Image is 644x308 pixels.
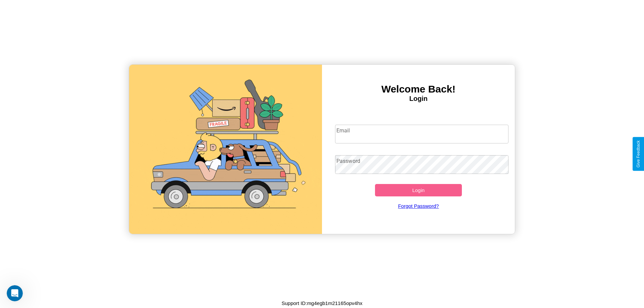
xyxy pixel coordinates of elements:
div: Give Feedback [636,140,641,168]
button: Login [375,184,462,196]
h3: Welcome Back! [322,83,515,95]
img: gif [129,65,322,234]
h4: Login [322,95,515,103]
iframe: Intercom live chat [7,285,23,301]
a: Forgot Password? [332,196,505,215]
p: Support ID: mg4egb1m21165opv4hx [282,299,363,308]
